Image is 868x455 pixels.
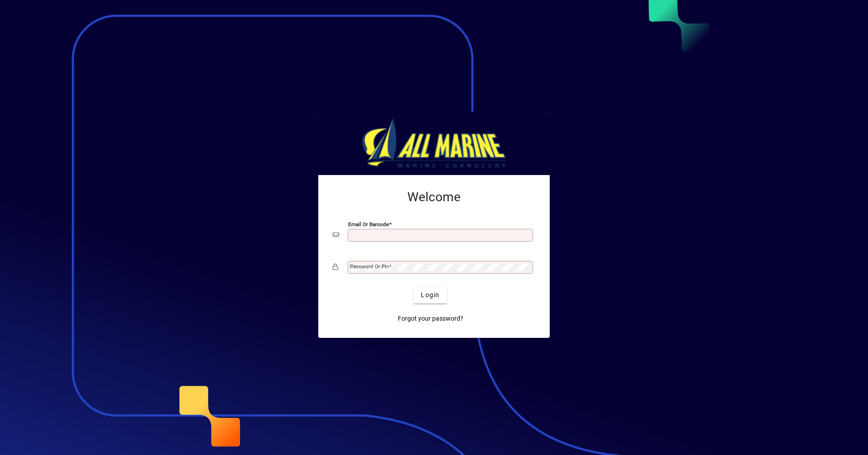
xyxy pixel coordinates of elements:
[421,290,439,300] span: Login
[333,190,535,205] h2: Welcome
[350,263,389,270] mat-label: Password or Pin
[398,314,463,323] span: Forgot your password?
[414,287,447,303] button: Login
[394,311,467,327] a: Forgot your password?
[348,221,389,227] mat-label: Email or Barcode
